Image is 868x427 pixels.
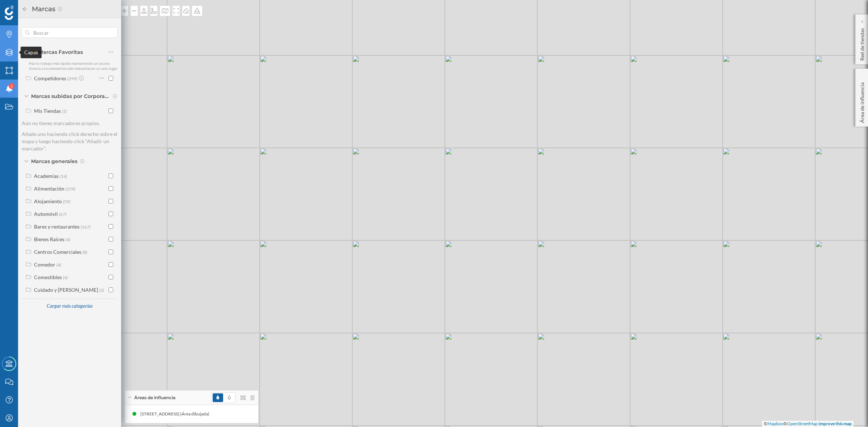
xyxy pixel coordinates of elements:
[63,198,70,204] span: (59)
[134,394,175,401] span: Áreas de influencia
[34,108,61,114] div: Mis Tiendas
[34,287,98,293] div: Cuidado y [PERSON_NAME]
[34,249,81,255] div: Centros Comerciales
[140,410,213,418] div: [STREET_ADDRESS] (Área dibujada)
[787,421,818,426] a: OpenStreetMap
[62,108,67,114] span: (1)
[28,3,57,15] h2: Marcas
[42,300,97,312] div: Cargar más categorías
[31,93,111,100] span: Marcas subidas por Corporación Alimentaria Guissona (BonÀrea)
[29,61,118,71] span: Haz tu trabajo más rápido manteniendo un acceso directo a tus elementos más relevantes en un solo...
[82,249,87,255] span: (8)
[22,120,118,127] p: Aún no tienes marcadores propios.
[34,185,64,192] div: Alimentación
[59,211,66,217] span: (67)
[5,5,14,20] img: Geoblink Logo
[31,48,83,56] span: Marcas Favoritas
[10,82,13,90] span: 1
[63,274,68,280] span: (4)
[65,236,70,242] span: (4)
[34,173,59,179] div: Academias
[60,173,67,179] span: (14)
[34,75,66,81] div: Competidores
[22,131,118,152] p: Añade uno haciendo click derecho sobre el mapa y luego haciendo click “Añadir un marcador”.
[34,198,62,204] div: Alojamiento
[31,158,77,165] span: Marcas generales
[65,185,75,192] span: (159)
[762,421,854,427] div: © ©
[99,287,104,293] span: (3)
[67,75,77,81] span: (299)
[14,5,40,12] span: Soporte
[859,80,866,123] p: Área de influencia
[34,274,62,280] div: Comestibles
[81,223,90,230] span: (167)
[34,211,58,217] div: Automóvil
[859,25,866,61] p: Red de tiendas
[56,261,61,268] span: (4)
[34,261,55,268] div: Comedor
[34,236,64,242] div: Bienes Raíces
[21,47,42,58] div: Capas
[818,421,852,426] a: Improve this map
[767,421,783,426] a: Mapbox
[34,223,80,230] div: Bares y restaurantes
